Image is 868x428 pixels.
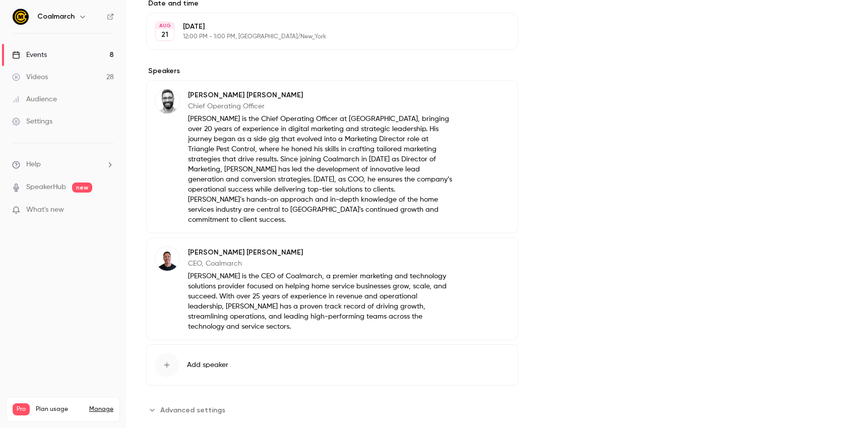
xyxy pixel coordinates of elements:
[146,402,231,418] button: Advanced settings
[188,271,453,332] p: [PERSON_NAME] is the CEO of Coalmarch, a premier marketing and technology solutions provider focu...
[183,33,465,41] p: 12:00 PM - 1:00 PM, [GEOGRAPHIC_DATA]/New_York
[187,360,228,370] span: Add speaker
[146,344,518,386] button: Add speaker
[146,402,518,418] section: Advanced settings
[155,247,179,271] img: Jeff Davis
[146,80,518,233] div: Frank Andolina[PERSON_NAME] [PERSON_NAME]Chief Operating Officer[PERSON_NAME] is the Chief Operat...
[161,30,168,40] p: 21
[155,89,179,113] img: Frank Andolina
[188,114,453,225] p: [PERSON_NAME] is the Chief Operating Officer at [GEOGRAPHIC_DATA], bringing over 20 years of expe...
[26,205,64,215] span: What's new
[183,22,465,32] p: [DATE]
[12,72,48,82] div: Videos
[102,206,114,215] iframe: Noticeable Trigger
[89,405,113,413] a: Manage
[12,159,114,170] li: help-dropdown-opener
[160,405,225,415] span: Advanced settings
[188,90,453,100] p: [PERSON_NAME] [PERSON_NAME]
[188,259,453,269] p: CEO, Coalmarch
[13,403,30,415] span: Pro
[72,182,92,193] span: new
[36,405,83,413] span: Plan usage
[156,22,174,29] div: AUG
[188,248,453,258] p: [PERSON_NAME] [PERSON_NAME]
[26,182,66,193] a: SpeakerHub
[37,12,75,22] h6: Coalmarch
[13,9,29,25] img: Coalmarch
[26,159,41,170] span: Help
[12,50,47,60] div: Events
[146,237,518,340] div: Jeff Davis[PERSON_NAME] [PERSON_NAME]CEO, Coalmarch[PERSON_NAME] is the CEO of Coalmarch, a premi...
[12,94,57,104] div: Audience
[12,116,52,127] div: Settings
[188,101,453,111] p: Chief Operating Officer
[146,66,518,76] label: Speakers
